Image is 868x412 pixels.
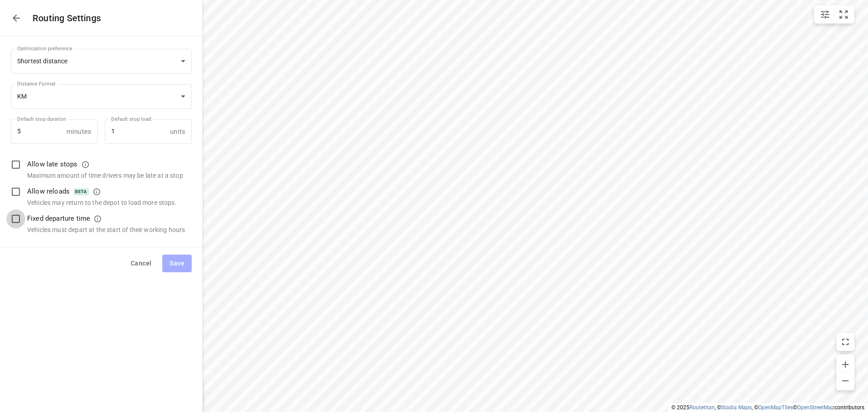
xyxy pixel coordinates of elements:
[721,404,752,411] a: Stadia Maps
[816,5,834,24] button: Map settings
[17,93,177,101] div: KM
[689,404,715,411] a: Routetitan
[73,188,89,195] span: BETA
[27,171,192,180] p: Maximum amount of time drivers may be late at a stop
[66,127,91,137] p: minutes
[27,198,192,207] p: Vehicles may return to the depot to load more stops.
[27,225,185,234] p: Vehicles must depart at the start of their working hours
[27,214,102,223] p: Fixed departure time
[170,127,185,137] p: units
[758,404,793,411] a: OpenMapTiles
[131,258,151,269] span: Cancel
[33,11,195,25] p: Routing Settings
[797,404,835,411] a: OpenStreetMap
[27,187,101,196] p: Allow reloads
[835,5,853,24] button: Fit zoom
[27,160,90,169] p: Allow late stops
[671,404,864,411] li: © 2025 , © , © © contributors
[123,255,159,272] button: Cancel
[11,49,192,74] div: Shortest distance
[11,84,192,109] div: KM
[814,5,854,24] div: small contained button group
